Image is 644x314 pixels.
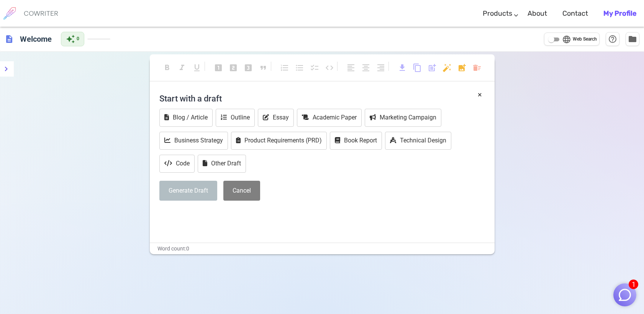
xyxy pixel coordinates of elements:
h4: Start with a draft [159,89,485,108]
button: Technical Design [385,132,451,150]
span: auto_awesome [66,34,75,44]
div: Word count: 0 [150,243,495,254]
span: format_bold [162,63,172,72]
button: Cancel [223,181,260,201]
span: looks_two [229,63,238,72]
h6: COWRITER [24,10,58,17]
span: help_outline [608,34,617,44]
span: 0 [77,35,79,43]
a: My Profile [603,2,636,25]
span: format_align_left [346,63,356,72]
span: format_quote [259,63,268,72]
span: format_list_bulleted [295,63,304,72]
button: × [478,89,482,100]
button: Academic Paper [297,109,362,127]
span: content_copy [413,63,422,72]
span: Web Search [573,36,597,43]
a: Contact [562,2,588,25]
span: looks_3 [244,63,253,72]
a: About [528,2,547,25]
span: format_italic [177,63,187,72]
button: 1 [613,283,636,306]
span: auto_fix_high [442,63,452,72]
b: My Profile [603,9,636,18]
span: delete_sweep [472,63,482,72]
span: looks_one [214,63,223,72]
button: Other Draft [198,155,246,173]
span: language [562,35,571,44]
button: Product Requirements (PRD) [231,132,327,150]
img: Close chat [618,288,632,302]
button: Blog / Article [159,109,213,127]
button: Code [159,155,195,173]
span: checklist [310,63,319,72]
button: Generate Draft [159,181,217,201]
span: format_list_numbered [280,63,289,72]
span: folder [628,34,637,44]
button: Manage Documents [626,32,639,46]
span: add_photo_alternate [457,63,467,72]
button: Outline [216,109,255,127]
span: format_align_center [361,63,370,72]
span: post_add [428,63,437,72]
button: Essay [258,109,294,127]
span: code [325,63,334,72]
span: format_align_right [376,63,385,72]
span: format_underlined [192,63,202,72]
button: Help & Shortcuts [606,32,619,46]
span: description [5,34,14,44]
span: download [398,63,407,72]
button: Marketing Campaign [365,109,441,127]
a: Products [483,2,512,25]
h6: Click to edit title [17,31,55,47]
button: Book Report [330,132,382,150]
span: 1 [629,280,638,289]
button: Business Strategy [159,132,228,150]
